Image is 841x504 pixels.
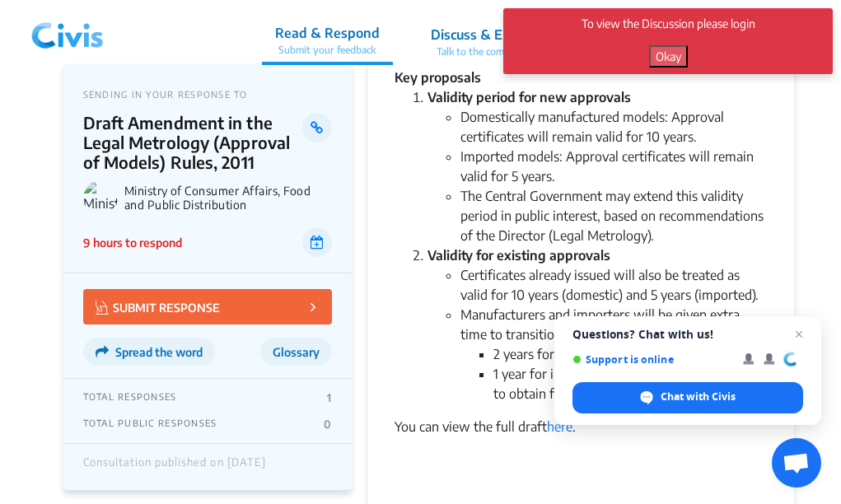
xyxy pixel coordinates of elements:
img: Ministry of Consumer Affairs, Food and Public Distribution logo [83,180,118,215]
li: 1 year for imported models, to obtain fresh certificates within this period. [493,364,769,404]
span: Questions? Chat with us! [572,328,803,341]
p: Talk to the community [431,44,542,59]
img: Vector.jpg [96,301,109,315]
button: Spread the word [83,338,215,366]
li: Manufacturers and importers will be given extra time to transition: [460,305,769,404]
div: Open chat [772,438,821,488]
strong: Validity period for new approvals [428,89,631,105]
p: SENDING IN YOUR RESPONSE TO [83,89,332,100]
button: Okay [649,45,688,68]
span: Spread the word [115,345,203,359]
a: here [547,418,572,435]
li: Domestically manufactured models: Approval certificates will remain valid for 10 years. [460,107,769,147]
li: Certificates already issued will also be treated as valid for 10 years (domestic) and 5 years (im... [460,265,769,305]
p: Ministry of Consumer Affairs, Food and Public Distribution [124,184,332,212]
button: Glossary [260,338,332,366]
p: Submit your feedback [275,43,380,58]
p: 1 [327,391,331,404]
button: SUBMIT RESPONSE [83,289,332,324]
span: Glossary [273,345,320,359]
strong: Key proposals [395,69,481,86]
li: The Central Government may extend this validity period in public interest, based on recommendatio... [460,186,769,245]
span: Chat with Civis [661,390,736,404]
p: Read & Respond [275,23,380,43]
p: Draft Amendment in the Legal Metrology (Approval of Models) Rules, 2011 [83,113,303,172]
p: TOTAL RESPONSES [83,391,177,404]
p: To view the Discussion please login [524,15,812,32]
div: Consultation published on [DATE] [83,456,266,478]
span: Close chat [789,324,809,344]
div: You can view the full draft . [395,417,769,436]
p: 9 hours to respond [83,234,182,251]
li: Imported models: Approval certificates will remain valid for 5 years. [460,147,769,186]
li: 2 years for domestic models, [493,344,769,364]
div: Chat with Civis [572,382,803,413]
p: TOTAL PUBLIC RESPONSES [83,418,217,431]
p: 0 [324,418,331,431]
p: Discuss & Engage [431,25,542,44]
img: navlogo.png [25,7,110,57]
p: SUBMIT RESPONSE [96,297,220,316]
strong: Validity for existing approvals [428,247,610,264]
span: Support is online [572,353,731,366]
